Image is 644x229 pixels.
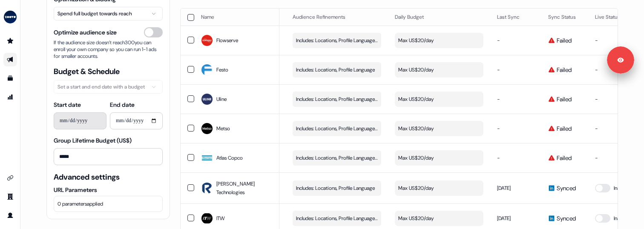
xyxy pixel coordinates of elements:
[490,9,541,26] th: Last Sync
[216,95,227,103] span: Uline
[557,66,572,74] span: Failed
[395,62,483,77] button: Max US$20/day
[588,114,639,143] td: -
[490,84,541,114] td: -
[395,180,483,196] button: Max US$20/day
[557,124,572,133] span: Failed
[296,184,375,192] span: Includes: Locations, Profile Language
[296,154,378,162] span: Includes: Locations, Profile Language, Job Functions
[3,90,17,104] a: Go to attribution
[3,34,17,48] a: Go to prospects
[54,196,163,212] button: 0 parametersapplied
[54,28,117,37] span: Optimize audience size
[216,124,230,133] span: Metso
[588,9,639,26] th: Live Status
[588,84,639,114] td: -
[557,154,572,162] span: Failed
[614,214,630,223] span: Inactive
[614,184,630,192] span: Inactive
[395,121,483,136] button: Max US$20/day
[3,72,17,85] a: Go to templates
[588,26,639,55] td: -
[57,200,103,208] span: 0 parameters applied
[54,39,163,60] span: If the audience size doesn’t reach 300 you can enroll your own company so you can run 1-1 ads for...
[395,211,483,226] button: Max US$20/day
[490,143,541,172] td: -
[216,36,238,45] span: Flowserve
[395,150,483,166] button: Max US$20/day
[296,95,378,103] span: Includes: Locations, Profile Language, Job Functions
[395,33,483,48] button: Max US$20/day
[194,9,279,26] th: Name
[490,55,541,84] td: -
[216,66,228,74] span: Festo
[286,9,388,26] th: Audience Refinements
[293,180,381,196] button: Includes: Locations, Profile Language
[557,214,576,223] span: Synced
[216,214,225,223] span: ITW
[541,9,588,26] th: Sync Status
[557,184,576,192] span: Synced
[144,27,163,37] button: Optimize audience size
[293,62,381,77] button: Includes: Locations, Profile Language
[216,154,243,162] span: Atlas Copco
[3,53,17,66] a: Go to outbound experience
[54,186,163,194] label: URL Parameters
[293,92,381,107] button: Includes: Locations, Profile Language, Job Functions
[296,36,378,45] span: Includes: Locations, Profile Language, Job Functions
[388,9,490,26] th: Daily Budget
[293,211,381,226] button: Includes: Locations, Profile Language, Job Functions
[588,55,639,84] td: -
[110,101,135,109] label: End date
[490,26,541,55] td: -
[54,172,163,182] span: Advanced settings
[3,209,17,222] a: Go to profile
[54,101,81,109] label: Start date
[490,114,541,143] td: -
[557,95,572,103] span: Failed
[557,36,572,45] span: Failed
[490,172,541,203] td: [DATE]
[395,92,483,107] button: Max US$20/day
[293,33,381,48] button: Includes: Locations, Profile Language, Job Functions
[216,180,273,197] span: [PERSON_NAME] Technologies
[3,171,17,185] a: Go to integrations
[293,150,381,166] button: Includes: Locations, Profile Language, Job Functions
[296,66,375,74] span: Includes: Locations, Profile Language
[293,121,381,136] button: Includes: Locations, Profile Language, Job Functions
[3,190,17,203] a: Go to team
[588,143,639,172] td: -
[54,137,132,144] label: Group Lifetime Budget (US$)
[296,214,378,223] span: Includes: Locations, Profile Language, Job Functions
[296,124,378,133] span: Includes: Locations, Profile Language, Job Functions
[54,66,163,77] span: Budget & Schedule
